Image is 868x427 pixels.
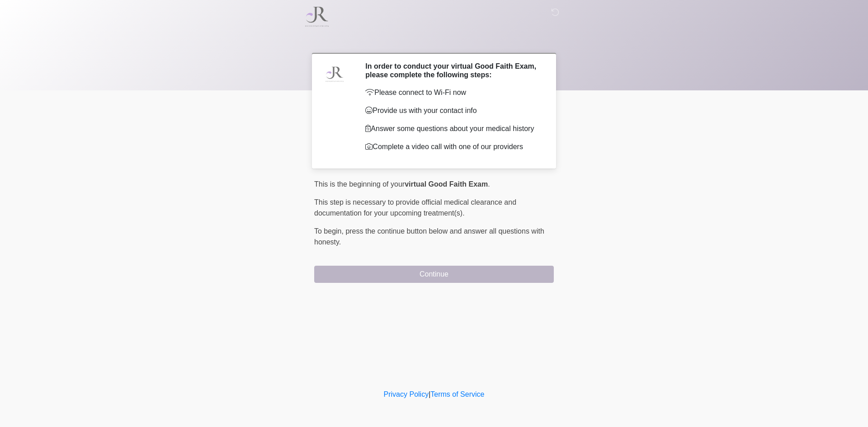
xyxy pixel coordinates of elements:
h2: In order to conduct your virtual Good Faith Exam, please complete the following steps: [365,62,540,79]
span: To begin, [314,227,345,235]
span: This step is necessary to provide official medical clearance and documentation for your upcoming ... [314,198,516,217]
a: Terms of Service [430,390,484,398]
span: . [488,180,490,188]
strong: virtual Good Faith Exam [405,180,488,188]
h1: ‎ ‎ [307,33,561,49]
span: This is the beginning of your [314,180,405,188]
a: Privacy Policy [384,390,429,398]
a: | [429,390,430,398]
p: Please connect to Wi-Fi now [365,87,540,98]
button: Continue [314,266,554,283]
p: Complete a video call with one of our providers [365,141,540,152]
p: Provide us with your contact info [365,105,540,116]
span: press the continue button below and answer all questions with honesty. [314,227,544,246]
img: JR Skin Spa Logo [305,7,329,27]
p: Answer some questions about your medical history [365,123,540,134]
img: Agent Avatar [321,62,348,89]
